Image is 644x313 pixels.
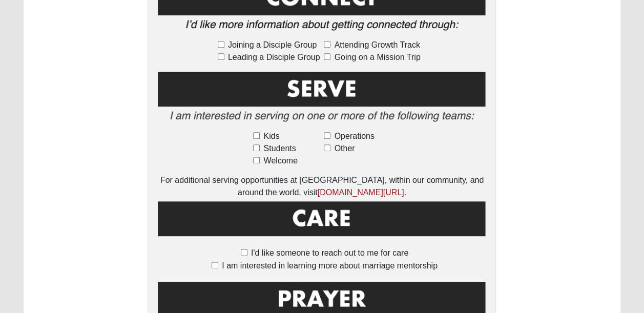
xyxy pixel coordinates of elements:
[263,130,279,142] span: Kids
[158,199,486,245] img: Care.png
[324,41,330,48] input: Attending Growth Track
[263,142,296,155] span: Students
[334,39,420,51] span: Attending Growth Track
[324,132,330,139] input: Operations
[324,53,330,60] input: Going on a Mission Trip
[228,51,320,64] span: Leading a Disciple Group
[253,157,260,163] input: Welcome
[318,188,404,197] a: [DOMAIN_NAME][URL]
[241,249,247,256] input: I'd like someone to reach out to me for care
[158,70,486,129] img: Serve2.png
[253,144,260,151] input: Students
[218,41,224,48] input: Joining a Disciple Group
[334,130,374,142] span: Operations
[334,142,355,155] span: Other
[251,248,408,257] span: I'd like someone to reach out to me for care
[228,39,317,51] span: Joining a Disciple Group
[253,132,260,139] input: Kids
[158,174,486,199] div: For additional serving opportunities at [GEOGRAPHIC_DATA], within our community, and around the w...
[334,51,420,64] span: Going on a Mission Trip
[218,53,224,60] input: Leading a Disciple Group
[212,262,218,268] input: I am interested in learning more about marriage mentorship
[222,261,438,270] span: I am interested in learning more about marriage mentorship
[263,155,297,167] span: Welcome
[324,144,330,151] input: Other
